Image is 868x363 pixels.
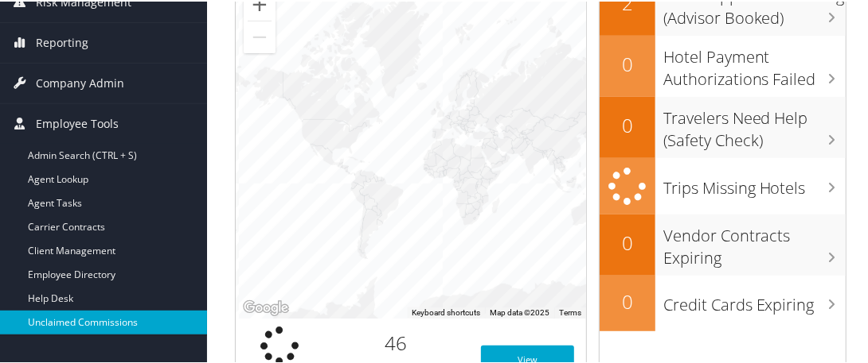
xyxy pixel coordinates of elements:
h3: Trips Missing Hotels [663,168,846,198]
h3: Credit Cards Expiring [663,284,846,315]
a: Trips Missing Hotels [600,156,846,213]
h3: Vendor Contracts Expiring [663,215,846,268]
a: Terms (opens in new tab) [559,307,581,315]
h3: Hotel Payment Authorizations Failed [663,37,846,89]
h2: 0 [600,110,655,137]
button: Zoom out [244,20,276,52]
a: 0Vendor Contracts Expiring [600,213,846,274]
a: Open this area in Google Maps (opens a new window) [240,296,292,317]
span: Reporting [36,21,88,61]
img: Google [240,296,292,317]
a: 0Credit Cards Expiring [600,274,846,330]
h2: 0 [600,228,655,255]
span: Company Admin [36,62,124,102]
button: Keyboard shortcuts [412,306,480,317]
span: Map data ©2025 [490,307,549,315]
a: 0Hotel Payment Authorizations Failed [600,34,846,95]
h2: 0 [600,49,655,76]
h2: 0 [600,287,655,314]
h2: 46 [335,328,457,355]
h3: Travelers Need Help (Safety Check) [663,98,846,150]
span: Employee Tools [36,102,119,142]
a: 0Travelers Need Help (Safety Check) [600,95,846,156]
